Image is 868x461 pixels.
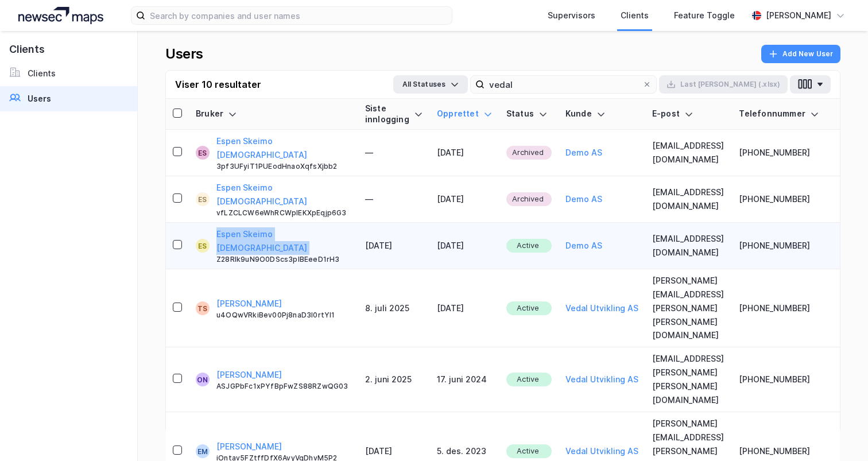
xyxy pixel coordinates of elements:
div: [PERSON_NAME] [766,9,831,22]
div: Clients [28,67,56,80]
div: Users [165,45,203,63]
button: Demo AS [565,239,602,253]
div: Z28RIk9uN9O0DScs3plBEeeD1rH3 [216,255,351,264]
td: [DATE] [430,130,499,176]
td: [EMAIL_ADDRESS][DOMAIN_NAME] [645,223,732,269]
button: Add New User [761,45,840,63]
button: All Statuses [393,75,468,94]
td: 8. juli 2025 [358,269,430,348]
button: Espen Skeimo [DEMOGRAPHIC_DATA] [216,134,351,162]
button: [PERSON_NAME] [216,368,282,382]
div: Siste innlogging [365,103,423,125]
div: ON [197,373,208,386]
div: [PHONE_NUMBER] [739,239,819,253]
div: [PHONE_NUMBER] [739,444,819,458]
div: Kontrollprogram for chat [811,406,868,461]
div: [PHONE_NUMBER] [739,192,819,206]
div: Bruker [196,109,351,119]
div: TS [197,301,207,315]
button: [PERSON_NAME] [216,297,282,311]
div: E-post [652,109,725,119]
div: [PHONE_NUMBER] [739,373,819,386]
td: [EMAIL_ADDRESS][DOMAIN_NAME] [645,130,732,176]
img: logo.a4113a55bc3d86da70a041830d287a7e.svg [18,7,103,24]
input: Search user by name, email or client [485,76,642,93]
td: — [358,176,430,223]
div: ES [198,192,207,206]
td: [DATE] [430,269,499,348]
td: — [358,130,430,176]
div: Telefonnummer [739,109,819,119]
div: [PHONE_NUMBER] [739,301,819,315]
button: Vedal Utvikling AS [565,373,638,386]
div: ES [198,146,207,160]
div: Users [28,92,51,106]
div: Status [506,109,552,119]
div: 3pf3UFyiT1PUEodHnaoXqfsXjbb2 [216,162,351,171]
div: Viser 10 resultater [175,78,261,91]
iframe: Chat Widget [811,406,868,461]
div: u4OQwVRkiBev00Pj8naD3l0rtYl1 [216,311,351,320]
button: Espen Skeimo [DEMOGRAPHIC_DATA] [216,227,351,255]
div: Kunde [565,109,638,119]
button: Demo AS [565,146,602,160]
button: Demo AS [565,192,602,206]
div: vfLZCLCW6eWhRCWplEKXpEqjp6G3 [216,208,351,218]
button: Vedal Utvikling AS [565,444,638,458]
div: Clients [621,9,649,22]
div: Feature Toggle [674,9,735,22]
div: ASJGPbFc1xPYfBpFwZS88RZwQG03 [216,382,351,391]
td: [DATE] [358,223,430,269]
td: [DATE] [430,223,499,269]
button: Vedal Utvikling AS [565,301,638,315]
td: [DATE] [430,176,499,223]
div: Supervisors [548,9,595,22]
div: ES [198,239,207,253]
td: 2. juni 2025 [358,347,430,412]
button: [PERSON_NAME] [216,440,282,454]
div: [PHONE_NUMBER] [739,146,819,160]
button: Espen Skeimo [DEMOGRAPHIC_DATA] [216,181,351,208]
td: 17. juni 2024 [430,347,499,412]
input: Search by companies and user names [145,7,452,24]
td: [EMAIL_ADDRESS][DOMAIN_NAME] [645,176,732,223]
div: EM [197,444,208,458]
td: [EMAIL_ADDRESS][PERSON_NAME][PERSON_NAME][DOMAIN_NAME] [645,347,732,412]
td: [PERSON_NAME][EMAIL_ADDRESS][PERSON_NAME][PERSON_NAME][DOMAIN_NAME] [645,269,732,348]
div: Opprettet [437,109,493,119]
